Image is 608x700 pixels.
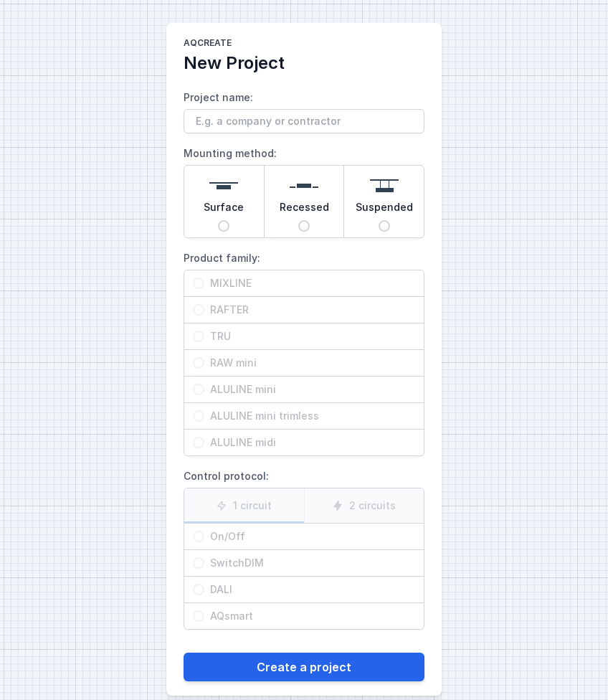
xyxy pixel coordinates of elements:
input: Suspended [379,220,390,232]
img: surface.svg [209,171,238,200]
h1: AQcreate [184,37,424,52]
input: Surface [218,220,229,232]
button: Create a project [184,653,424,681]
span: Suspended [356,200,413,220]
label: Project name: [184,86,424,133]
input: Recessed [298,220,310,232]
img: recessed.svg [290,171,318,200]
span: Recessed [280,200,329,220]
span: Surface [204,200,244,220]
label: Control protocol: [184,465,424,630]
img: suspended.svg [370,171,399,200]
h2: New Project [184,52,424,75]
label: Mounting method: [184,142,424,238]
label: Product family: [184,247,424,456]
input: Project name: [184,109,424,133]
